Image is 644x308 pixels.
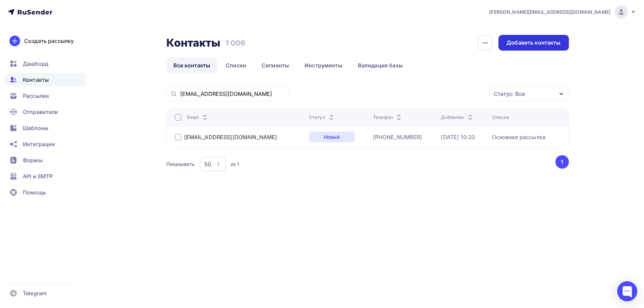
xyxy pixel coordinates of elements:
[23,108,58,116] span: Отправители
[231,161,239,168] div: из 1
[23,156,43,164] span: Формы
[23,172,53,180] span: API и SMTP
[492,134,545,140] a: Основная рассылка
[309,132,355,142] a: Новый
[23,124,48,132] span: Шаблоны
[5,105,85,119] a: Отправители
[298,58,350,73] a: Инструменты
[255,58,296,73] a: Сегменты
[24,37,74,45] div: Создать рассылку
[23,289,47,297] span: Telegram
[373,134,422,140] a: [PHONE_NUMBER]
[489,5,636,19] a: [PERSON_NAME][EMAIL_ADDRESS][DOMAIN_NAME]
[5,73,85,86] a: Контакты
[219,58,253,73] a: Списки
[555,155,569,169] button: Go to page 1
[23,60,48,68] span: Дашборд
[23,76,49,84] span: Контакты
[489,9,610,15] span: [PERSON_NAME][EMAIL_ADDRESS][DOMAIN_NAME]
[166,161,195,168] div: Показывать
[23,188,46,196] span: Помощь
[5,153,85,167] a: Формы
[184,134,277,140] a: [EMAIL_ADDRESS][DOMAIN_NAME]
[373,114,403,121] div: Телефон
[5,57,85,70] a: Дашборд
[166,58,218,73] a: Все контакты
[441,134,475,140] a: [DATE] 10:33
[441,114,474,121] div: Добавлен
[225,38,246,48] h3: 1 006
[187,114,209,121] div: Email
[180,90,285,98] input: Поиск
[494,90,525,98] div: Статус: Все
[506,39,560,47] div: Добавить контакты
[5,121,85,135] a: Шаблоны
[23,140,55,148] span: Интеграции
[204,160,211,168] div: 50
[199,157,226,172] button: 50
[489,86,569,101] button: Статус: Все
[351,58,410,73] a: Валидация базы
[166,36,221,50] h2: Контакты
[23,92,49,100] span: Рассылки
[554,155,569,169] ul: Pagination
[309,114,335,121] div: Статус
[492,114,509,121] div: Списки
[5,89,85,103] a: Рассылки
